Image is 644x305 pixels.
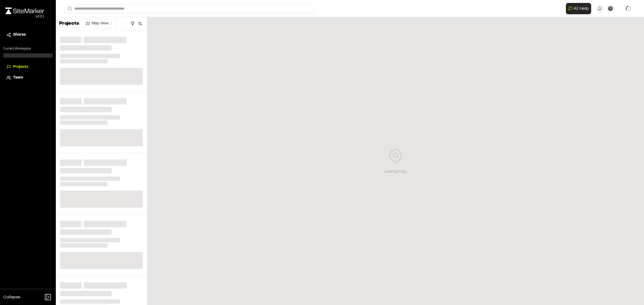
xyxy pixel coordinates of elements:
[5,8,44,14] img: rebrand.png
[574,5,589,12] span: AI Help
[64,4,74,13] button: Search
[6,64,49,70] a: Projects
[3,46,53,51] p: Current Workspace
[13,64,28,70] span: Projects
[6,32,49,38] a: Shares
[566,3,593,14] div: Open AI Assistant
[59,20,79,27] p: Projects
[6,75,49,81] a: Team
[3,294,20,300] span: Collapse
[13,75,23,81] span: Team
[384,169,407,175] div: Loading map...
[13,32,26,38] span: Shares
[5,14,44,19] div: Oh geez...please don't...
[566,3,591,14] button: Open AI Assistant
